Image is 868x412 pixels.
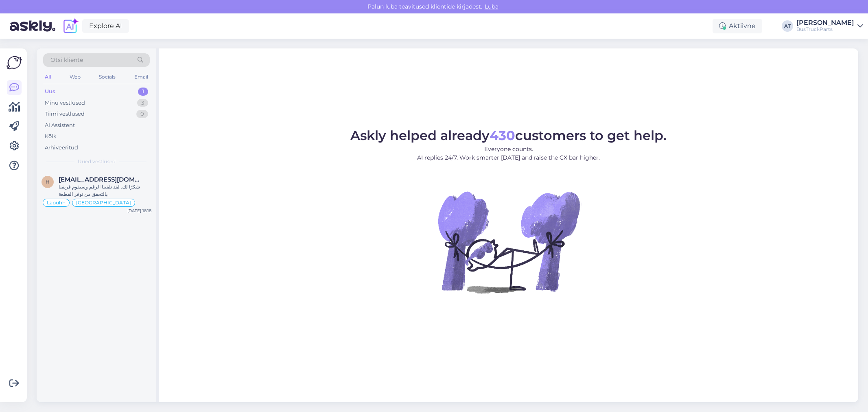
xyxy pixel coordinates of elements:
div: Uus [45,88,55,96]
a: [PERSON_NAME]BusTruckParts [796,20,863,33]
div: AI Assistent [45,121,75,129]
span: [GEOGRAPHIC_DATA] [76,200,131,205]
span: Askly helped already customers to get help. [350,127,667,143]
div: Aktiivne [713,19,762,33]
span: Lapuhh [47,200,66,205]
b: 430 [490,127,515,143]
span: Otsi kliente [50,56,83,64]
img: Askly Logo [7,55,22,70]
div: 3 [137,99,148,107]
div: Tiimi vestlused [45,110,85,118]
span: Luba [482,3,501,10]
div: 1 [138,88,148,96]
a: Explore AI [82,19,129,33]
div: Arhiveeritud [45,144,78,152]
div: [PERSON_NAME] [796,20,854,26]
div: Email [133,72,150,82]
span: Uued vestlused [78,158,116,165]
div: Kõik [45,132,57,140]
img: No Chat active [435,169,582,315]
img: explore-ai [62,18,79,35]
div: Web [68,72,82,82]
div: BusTruckParts [796,26,854,33]
span: Ham90asd@gmail.com [59,176,143,183]
div: Socials [97,72,117,82]
p: Everyone counts. AI replies 24/7. Work smarter [DATE] and raise the CX bar higher. [350,145,667,162]
div: 0 [136,110,148,118]
div: AT [782,20,793,32]
div: Minu vestlused [45,99,85,107]
span: H [46,179,50,185]
div: All [43,72,52,82]
div: [DATE] 18:18 [127,208,151,214]
div: شكرًا لك. لقد تلقينا الرقم وسيقوم فريقنا بالتحقق من توفر القطعة. [59,183,151,198]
